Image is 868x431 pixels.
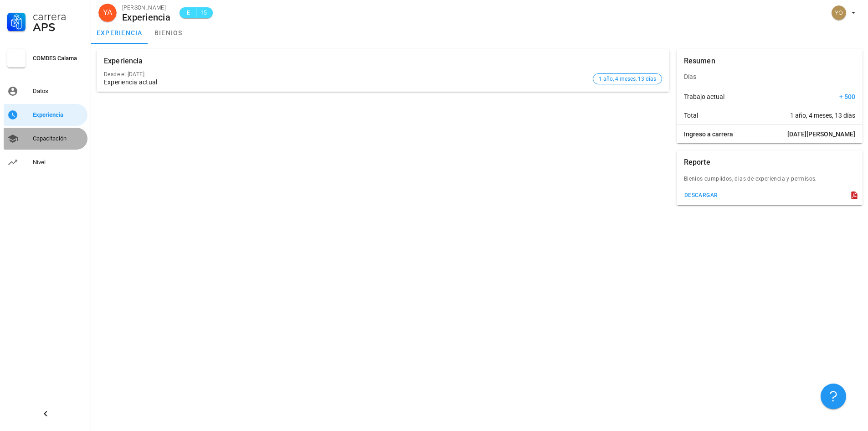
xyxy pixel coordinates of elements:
div: Experiencia actual [104,78,589,86]
div: [PERSON_NAME] [122,3,170,12]
div: COMDES Calama [33,55,84,62]
a: Datos [4,80,87,102]
div: APS [33,22,84,33]
a: Nivel [4,151,87,173]
div: avatar [832,5,846,20]
div: Desde el [DATE] [104,71,589,78]
div: Datos [33,88,84,95]
div: Reporte [684,151,710,174]
div: descargar [684,192,718,198]
span: 1 año, 4 meses, 13 días [790,111,855,120]
span: Trabajo actual [684,92,724,101]
div: Experiencia [104,49,143,73]
span: E [185,8,192,17]
a: Capacitación [4,128,87,150]
a: experiencia [91,22,148,44]
div: Capacitación [33,135,84,142]
div: Experiencia [122,12,170,22]
div: Carrera [33,11,84,22]
div: Resumen [684,49,715,73]
span: 15 [200,8,207,17]
a: bienios [148,22,189,44]
div: Experiencia [33,111,84,119]
div: Bienios cumplidos, dias de experiencia y permisos. [677,174,863,189]
a: Experiencia [4,104,87,126]
span: [DATE][PERSON_NAME] [787,130,855,139]
span: YA [103,4,112,22]
span: + 500 [839,92,855,101]
span: 1 año, 4 meses, 13 días [599,74,656,84]
div: Nivel [33,159,84,166]
span: Total [684,111,698,120]
div: Días [677,66,863,88]
button: descargar [680,189,722,202]
span: Ingreso a carrera [684,130,733,139]
div: avatar [98,4,117,22]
